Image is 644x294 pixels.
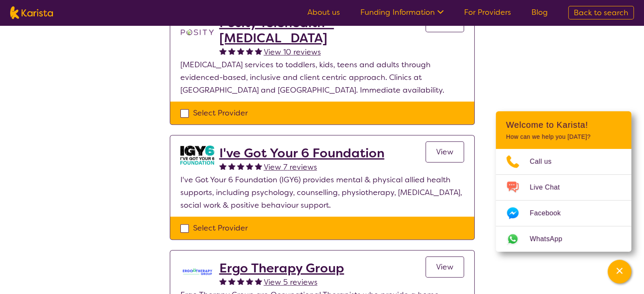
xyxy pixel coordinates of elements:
button: Channel Menu [608,260,631,283]
img: fullstar [228,47,235,55]
a: View 10 reviews [264,46,321,58]
img: Karista logo [10,6,53,19]
span: View 7 reviews [264,162,317,172]
img: fullstar [237,278,244,285]
img: fullstar [246,278,253,285]
p: I've Got Your 6 Foundation (IGY6) provides mental & physical allied health supports, including ps... [180,173,464,212]
img: fullstar [219,278,227,285]
span: Facebook [530,207,571,220]
p: [MEDICAL_DATA] services to toddlers, kids, teens and adults through evidenced-based, inclusive an... [180,58,464,96]
p: How can we help you [DATE]? [506,133,621,140]
a: About us [307,7,340,17]
a: View [426,141,464,162]
span: View [436,262,453,272]
img: fullstar [219,162,227,170]
a: Web link opens in a new tab. [496,226,631,252]
img: fullstar [228,278,235,285]
img: fullstar [228,162,235,170]
a: View [426,256,464,278]
img: fullstar [255,47,262,55]
span: WhatsApp [530,233,572,245]
span: View 5 reviews [264,277,318,287]
img: fullstar [255,278,262,285]
img: fullstar [219,47,227,55]
a: Ergo Therapy Group [219,261,344,276]
img: fullstar [246,162,253,170]
div: Channel Menu [496,111,631,252]
a: I've Got Your 6 Foundation [219,146,384,161]
span: View [436,147,453,157]
h2: Welcome to Karista! [506,120,621,130]
a: Posity Telehealth - [MEDICAL_DATA] [219,15,426,46]
img: fullstar [246,47,253,55]
img: aw0qclyvxjfem2oefjis.jpg [180,146,214,164]
span: View 10 reviews [264,47,321,57]
a: For Providers [464,7,511,17]
a: Back to search [568,6,634,19]
a: View 5 reviews [264,276,318,289]
ul: Choose channel [496,149,631,252]
span: Live Chat [530,181,570,194]
a: View 7 reviews [264,161,317,173]
a: Funding Information [360,7,444,17]
a: Blog [531,7,548,17]
img: t1bslo80pcylnzwjhndq.png [180,15,214,49]
img: j2t6pnkwm7fb0fx62ebc.jpg [180,261,214,282]
span: Call us [530,155,562,168]
img: fullstar [237,47,244,55]
img: fullstar [255,162,262,170]
img: fullstar [237,162,244,170]
span: Back to search [574,8,628,18]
